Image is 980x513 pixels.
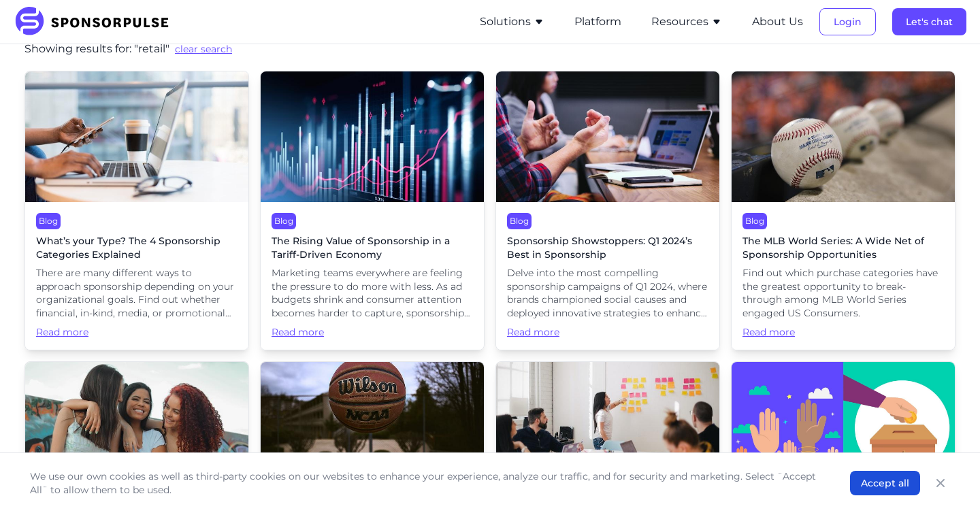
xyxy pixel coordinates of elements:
button: Resources [651,14,722,30]
div: Blog [272,213,296,229]
span: Read more [507,326,708,340]
a: About Us [752,16,803,28]
span: Read more [742,326,944,340]
a: Let's chat [892,16,966,28]
div: Blog [36,213,61,229]
span: Read more [36,326,238,340]
div: clear search [175,42,232,56]
span: The MLB World Series: A Wide Net of Sponsorship Opportunities [742,235,944,261]
img: Learn more about the demographic profile of NCAA March Madness Fans including age, ethnicity, and... [261,362,484,493]
span: Delve into the most compelling sponsorship campaigns of Q1 2024, where brands championed social c... [507,267,708,320]
div: Blog [507,213,532,229]
button: Let's chat [892,8,966,35]
a: Login [819,16,876,28]
span: Sponsorship Showstoppers: Q1 2024’s Best in Sponsorship [507,235,708,261]
button: Accept all [850,471,920,495]
a: BlogWhat’s your Type? The 4 Sponsorship Categories ExplainedThere are many different ways to appr... [24,71,249,350]
button: Platform [574,14,621,30]
span: The Rising Value of Sponsorship in a Tariff-Driven Economy [272,235,473,261]
img: With a recession looming, the need for data has never been greater to safeguard sponsorship. Kick... [496,362,719,493]
img: Getty Images Courtesy of Unsplash [261,71,484,202]
img: Image courtesy of Matheus G.O. via Unsplash [25,362,248,493]
img: Photo courtesy of Lesly Juarez via Unsplash [732,71,955,202]
span: There are many different ways to approach sponsorship depending on your organizational goals. Fin... [36,267,238,320]
button: About Us [752,14,803,30]
img: SponsorPulse [14,7,179,37]
button: Login [819,8,876,35]
span: Showing results for: " retail " [24,41,169,57]
div: Blog [742,213,767,229]
img: Photo by Headway, courtesy of Unsplash [496,71,719,202]
a: BlogThe Rising Value of Sponsorship in a Tariff-Driven EconomyMarketing teams everywhere are feel... [260,71,485,350]
span: What’s your Type? The 4 Sponsorship Categories Explained [36,235,238,261]
a: BlogThe MLB World Series: A Wide Net of Sponsorship OpportunitiesFind out which purchase categori... [731,71,955,350]
span: Marketing teams everywhere are feeling the pressure to do more with less. As ad budgets shrink an... [272,267,473,320]
span: Read more [272,326,473,340]
img: Image courtesy Christina @ wocintechchat.com via Unsplash [25,71,248,202]
a: BlogSponsorship Showstoppers: Q1 2024’s Best in SponsorshipDelve into the most compelling sponsor... [495,71,720,350]
button: Solutions [480,14,544,30]
a: Platform [574,16,621,28]
iframe: Chat Widget [912,448,980,513]
p: We use our own cookies as well as third-party cookies on our websites to enhance your experience,... [30,469,823,497]
span: Find out which purchase categories have the greatest opportunity to break-through among MLB World... [742,267,944,320]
